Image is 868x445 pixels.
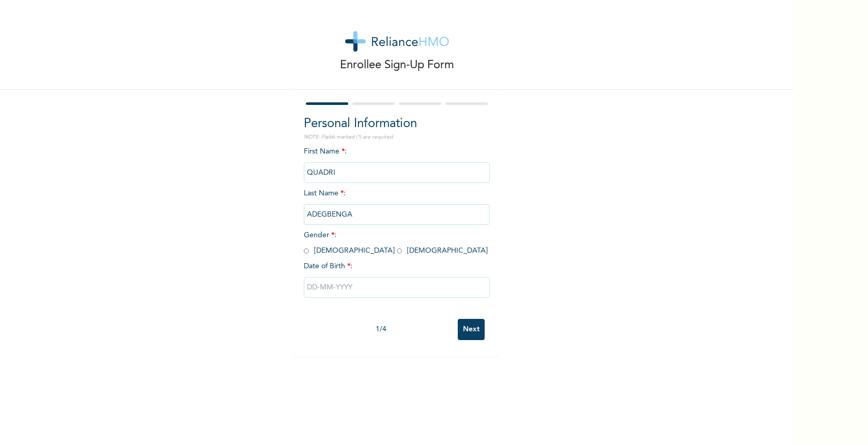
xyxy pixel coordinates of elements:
span: Date of Birth : [304,261,352,272]
span: First Name : [304,148,490,176]
input: Next [458,319,485,340]
p: NOTE: Fields marked (*) are required [304,133,490,141]
input: Enter your last name [304,204,490,225]
img: logo [345,31,449,52]
input: Enter your first name [304,162,490,183]
div: 1 / 4 [304,324,458,335]
p: Enrollee Sign-Up Form [340,57,454,74]
span: Gender : [DEMOGRAPHIC_DATA] [DEMOGRAPHIC_DATA] [304,232,488,254]
h2: Personal Information [304,115,490,133]
input: DD-MM-YYYY [304,277,490,298]
span: Last Name : [304,190,490,218]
